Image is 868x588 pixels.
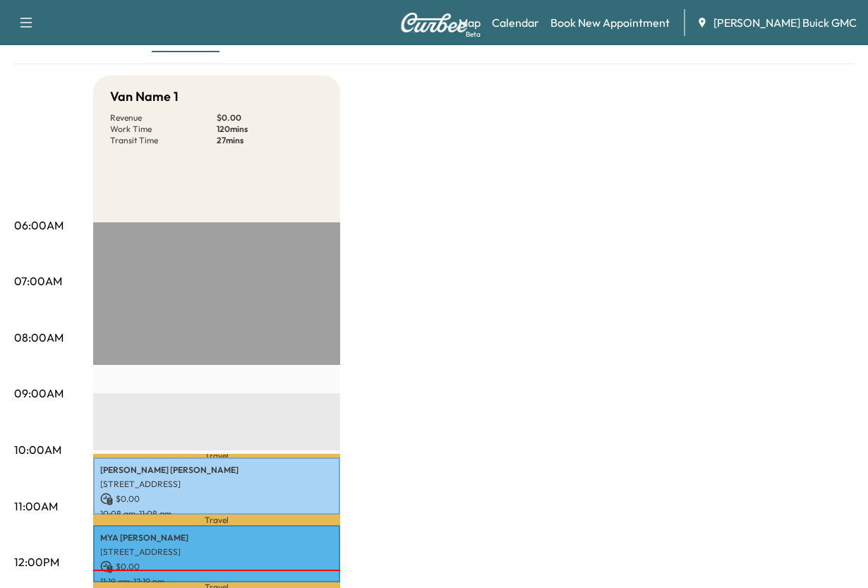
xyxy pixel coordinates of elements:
p: 12:00PM [14,553,59,570]
p: [STREET_ADDRESS] [100,479,333,490]
img: Curbee Logo [400,13,468,32]
p: $ 0.00 [217,112,323,124]
p: $ 0.00 [100,560,333,573]
p: [STREET_ADDRESS] [100,546,333,558]
a: Calendar [492,14,539,31]
p: Revenue [110,112,217,124]
a: Book New Appointment [550,14,670,31]
p: Travel [93,515,340,525]
p: [PERSON_NAME] [PERSON_NAME] [100,464,333,476]
p: 08:00AM [14,329,64,346]
h5: Van Name 1 [110,87,179,107]
p: 10:08 am - 11:08 am [100,508,333,520]
p: 06:00AM [14,217,64,234]
span: [PERSON_NAME] Buick GMC [713,14,857,31]
p: Travel [93,454,340,457]
p: 11:19 am - 12:19 pm [100,576,333,587]
p: 07:00AM [14,272,62,289]
p: 11:00AM [14,498,58,515]
p: Transit Time [110,135,217,146]
p: MYA [PERSON_NAME] [100,532,333,544]
div: Beta [466,29,481,40]
p: Work Time [110,124,217,135]
a: MapBeta [459,14,481,31]
p: 120 mins [217,124,323,135]
p: 27 mins [217,135,323,146]
p: 10:00AM [14,441,61,458]
p: 09:00AM [14,385,64,402]
p: $ 0.00 [100,493,333,505]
